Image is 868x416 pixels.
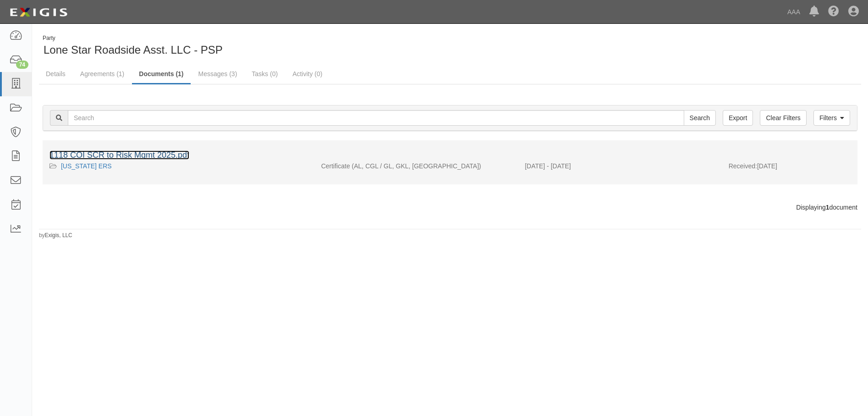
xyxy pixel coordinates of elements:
i: Help Center - Complianz [828,6,839,17]
a: Exigis, LLC [45,232,72,239]
a: Export [723,110,753,126]
a: Clear Filters [760,110,806,126]
a: [US_STATE] ERS [61,162,112,170]
a: 1118 COI SCR to Risk Mgmt 2025.pdf [49,150,189,160]
div: Displaying document [36,203,864,212]
div: Effective 09/25/2024 - Expiration 09/25/2025 [518,161,722,171]
div: Lone Star Roadside Asst. LLC - PSP [39,34,443,58]
a: Messages (3) [192,65,244,83]
div: 1118 COI SCR to Risk Mgmt 2025.pdf [49,150,851,161]
a: Documents (1) [132,65,190,84]
div: Party [43,34,223,42]
div: Texas ERS [49,161,308,171]
a: Details [39,65,72,83]
input: Search [684,110,716,126]
div: 74 [16,61,28,69]
img: logo-5460c22ac91f19d4615b14bd174203de0afe785f0fc80cf4dbbc73dc1793850b.png [7,4,70,21]
span: Lone Star Roadside Asst. LLC - PSP [44,44,223,56]
a: Agreements (1) [73,65,131,83]
a: Filters [813,110,850,126]
a: Activity (0) [286,65,329,83]
small: by [39,232,72,239]
input: Search [68,110,684,126]
p: Received: [729,161,757,171]
div: [DATE] [722,161,857,175]
a: AAA [783,3,805,21]
a: Tasks (0) [245,65,285,83]
div: Auto Liability Commercial General Liability / Garage Liability Garage Keepers Liability On-Hook [314,161,518,171]
b: 1 [826,204,830,211]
